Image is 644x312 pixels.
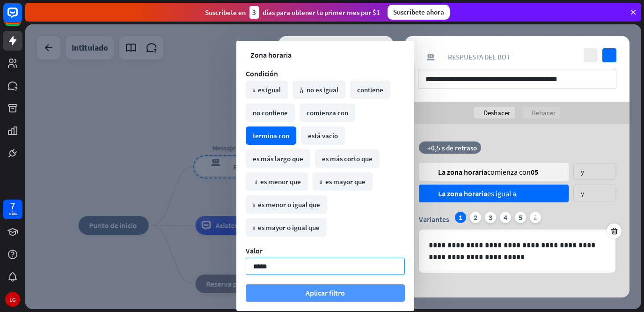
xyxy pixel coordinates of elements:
[250,50,292,59] font: Zona horaria
[418,53,443,61] font: respuesta del bot de bloqueo
[306,288,345,297] font: Aplicar filtro
[427,143,477,152] font: +0,5 s de retraso
[253,131,289,140] font: termina con
[260,177,301,186] font: es menor que
[253,108,288,117] font: no contiene
[253,154,303,163] font: es más largo que
[246,69,278,78] font: Condición
[532,108,556,117] font: Rehacer
[205,8,246,17] font: Suscríbete en
[253,202,255,207] font: matemáticas_menor_o_igual
[483,108,510,117] font: Deshacer
[10,200,15,212] font: 7
[307,85,338,94] font: no es igual
[263,8,380,17] font: días para obtener tu primer mes por $1
[320,179,322,184] font: matemáticas_mayores
[253,179,257,184] font: sin matemáticas
[258,200,320,209] font: es menor o igual que
[393,7,444,16] font: Suscríbete ahora
[308,131,338,140] font: está vacío
[325,177,366,186] font: es mayor que
[531,167,538,177] font: 05
[459,213,462,222] font: 1
[246,284,405,302] button: Aplicar filtro
[487,167,531,177] font: comienza con
[9,210,17,216] font: días
[489,213,492,222] font: 3
[252,8,256,17] font: 3
[322,154,373,163] font: es más corto que
[7,4,36,32] button: Abrir el widget de chat LiveChat
[253,225,255,230] font: matemáticas_mayor_o_igual
[474,213,477,222] font: 2
[581,189,584,198] font: y
[258,223,320,232] font: es mayor o igual que
[3,200,22,219] a: 7 días
[419,215,449,224] font: Variantes
[438,189,487,198] font: La zona horaria
[9,296,16,303] font: LG
[253,88,255,92] font: matemáticas_igual
[438,167,487,177] font: La zona horaria
[357,85,383,94] font: contiene
[534,215,536,220] font: más
[581,167,584,176] font: y
[246,246,263,255] font: Valor
[307,108,348,117] font: comienza con
[448,52,510,61] font: Respuesta del bot
[487,189,516,198] font: es igual a
[504,213,507,222] font: 4
[258,85,281,94] font: es igual
[519,213,522,222] font: 5
[300,86,303,94] font: matemáticas_no_igual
